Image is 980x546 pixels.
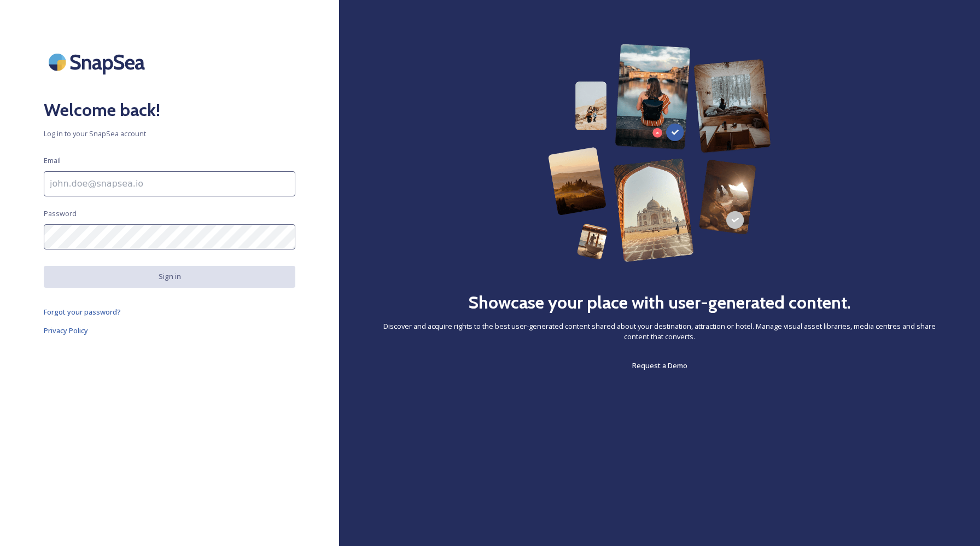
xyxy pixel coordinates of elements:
a: Privacy Policy [44,324,295,337]
img: SnapSea Logo [44,44,153,80]
span: Email [44,155,61,166]
input: john.doe@snapsea.io [44,171,295,196]
a: Forgot your password? [44,305,295,318]
span: Privacy Policy [44,326,88,335]
h2: Welcome back! [44,97,295,123]
h2: Showcase your place with user-generated content. [468,289,851,316]
button: Sign in [44,266,295,287]
img: 63b42ca75bacad526042e722_Group%20154-p-800.png [548,44,771,262]
span: Discover and acquire rights to the best user-generated content shared about your destination, att... [383,321,936,342]
span: Password [44,208,77,219]
span: Forgot your password? [44,307,121,317]
span: Log in to your SnapSea account [44,129,295,139]
a: Request a Demo [632,359,687,372]
span: Request a Demo [632,361,687,370]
